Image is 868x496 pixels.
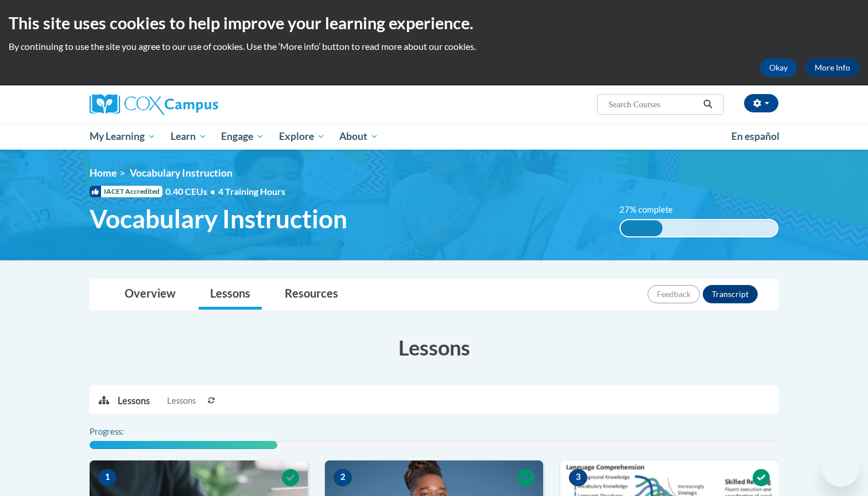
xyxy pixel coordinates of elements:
[279,130,325,143] span: Explore
[760,58,797,77] button: Okay
[165,185,218,198] span: 0.40 CEUs
[118,395,150,407] p: Lessons
[90,130,156,143] span: My Learning
[218,186,285,197] span: 4 Training Hours
[98,469,117,486] span: 1
[90,333,778,362] h3: Lessons
[9,11,859,34] h2: This site uses cookies to help improve your learning experience.
[805,58,859,77] a: More Info
[621,220,663,236] div: 27% complete
[334,469,352,486] span: 2
[163,123,214,150] a: Learn
[699,97,716,111] button: Search
[332,123,386,150] a: About
[167,395,196,407] span: Lessons
[90,204,347,234] span: Vocabulary Instruction
[113,279,187,310] a: Overview
[90,186,162,197] span: IACET Accredited
[90,167,117,179] a: Home
[214,123,272,150] a: Engage
[569,469,587,486] span: 3
[703,285,758,303] button: Transcript
[744,94,778,112] button: Account Settings
[9,40,859,53] p: By continuing to use the site you agree to our use of cookies. Use the ‘More info’ button to read...
[170,130,207,143] span: Learn
[82,123,163,150] a: My Learning
[648,285,700,303] button: Feedback
[90,94,308,115] a: Cox Campus
[724,124,787,149] a: En español
[90,425,156,438] label: Progress:
[607,97,699,111] input: Search Courses
[90,94,218,115] img: Cox Campus
[72,123,796,150] div: Main menu
[130,167,232,179] span: Vocabulary Instruction
[199,279,262,310] a: Lessons
[822,450,859,487] iframe: Button to launch messaging window
[210,186,215,197] span: •
[619,204,685,216] label: 27% complete
[273,279,350,310] a: Resources
[731,130,780,142] span: En español
[339,130,378,143] span: About
[221,130,264,143] span: Engage
[272,123,332,150] a: Explore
